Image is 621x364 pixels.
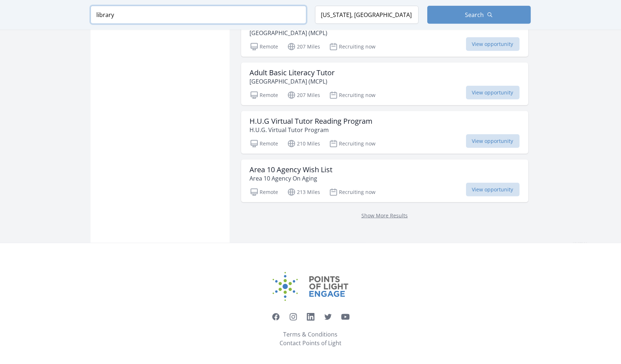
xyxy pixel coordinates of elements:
[427,6,531,24] button: Search
[91,6,306,24] input: Keyword
[329,139,376,148] p: Recruiting now
[287,188,320,196] p: 213 Miles
[329,42,376,51] p: Recruiting now
[465,10,484,19] span: Search
[466,183,520,196] span: View opportunity
[250,29,360,37] p: [GEOGRAPHIC_DATA] (MCPL)
[329,188,376,196] p: Recruiting now
[287,91,320,100] p: 207 Miles
[250,188,278,196] p: Remote
[250,174,333,183] p: Area 10 Agency On Aging
[250,165,333,174] h3: Area 10 Agency Wish List
[241,14,528,57] a: English as a New Language Tutor [GEOGRAPHIC_DATA] (MCPL) Remote 207 Miles Recruiting now View opp...
[241,63,528,105] a: Adult Basic Literacy Tutor [GEOGRAPHIC_DATA] (MCPL) Remote 207 Miles Recruiting now View opportunity
[466,134,520,148] span: View opportunity
[250,42,278,51] p: Remote
[250,139,278,148] p: Remote
[280,339,341,347] a: Contact Points of Light
[241,111,528,154] a: H.U.G Virtual Tutor Reading Program H.U.G. Virtual Tutor Program Remote 210 Miles Recruiting now ...
[250,68,335,77] h3: Adult Basic Literacy Tutor
[250,77,335,86] p: [GEOGRAPHIC_DATA] (MCPL)
[250,91,278,100] p: Remote
[329,91,376,100] p: Recruiting now
[287,42,320,51] p: 207 Miles
[273,272,349,301] img: Points of Light Engage
[250,117,373,126] h3: H.U.G Virtual Tutor Reading Program
[361,212,408,219] a: Show More Results
[284,330,338,339] a: Terms & Conditions
[466,37,520,51] span: View opportunity
[315,6,419,24] input: Location
[250,126,373,134] p: H.U.G. Virtual Tutor Program
[287,139,320,148] p: 210 Miles
[241,160,528,202] a: Area 10 Agency Wish List Area 10 Agency On Aging Remote 213 Miles Recruiting now View opportunity
[466,86,520,100] span: View opportunity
